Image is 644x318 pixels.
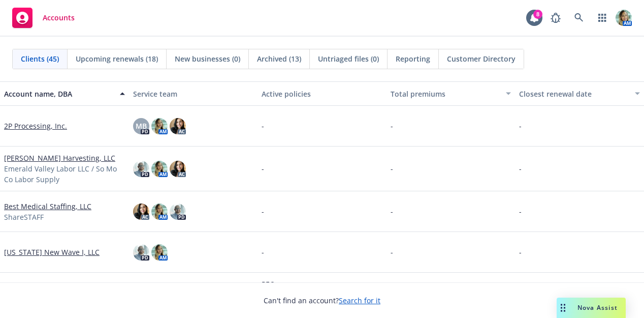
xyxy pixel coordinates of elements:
span: Accounts [43,14,75,22]
span: - [262,163,264,174]
button: Closest renewal date [515,81,644,106]
a: Search for it [339,296,380,305]
span: - [519,247,522,257]
span: Nova Assist [577,303,618,312]
span: - [262,206,264,217]
a: Best Medical Staffing, LLC [4,201,91,212]
span: Upcoming renewals (18) [76,53,158,64]
img: photo [170,118,186,134]
img: photo [151,244,168,261]
a: [US_STATE] New Wave I, LLC [4,247,100,257]
img: photo [170,161,186,177]
span: Reporting [396,53,430,64]
span: New businesses (0) [175,53,240,64]
button: Service team [129,81,258,106]
div: Closest renewal date [519,89,629,99]
button: Active policies [257,81,387,106]
img: photo [616,10,632,26]
div: 8 [533,10,542,19]
a: Report a Bug [545,8,566,28]
span: Untriaged files (0) [318,53,379,64]
span: - [262,247,264,257]
button: Total premiums [387,81,516,106]
button: Nova Assist [557,298,626,318]
a: [PERSON_NAME] Harvesting, LLC [4,153,115,163]
img: photo [151,118,168,134]
span: - [262,121,264,131]
span: - [519,163,522,174]
img: photo [170,204,186,220]
span: - [519,121,522,131]
span: - [391,163,393,174]
div: Account name, DBA [4,89,114,99]
a: Accounts [8,4,79,32]
a: PEO [262,279,382,290]
div: Service team [133,89,254,99]
span: ShareSTAFF [4,212,44,222]
span: Archived (13) [257,53,301,64]
div: Total premiums [391,89,500,99]
span: Customer Directory [447,53,516,64]
span: Clients (45) [21,53,59,64]
img: photo [133,204,149,220]
span: MB [136,121,147,131]
span: Emerald Valley Labor LLC / So Mo Co Labor Supply [4,163,125,185]
span: - [519,206,522,217]
span: Can't find an account? [264,295,380,306]
span: - [391,121,393,131]
img: photo [133,244,149,261]
a: 2P Processing, Inc. [4,121,67,131]
div: Drag to move [557,298,569,318]
span: - [391,206,393,217]
img: photo [151,204,168,220]
a: Switch app [592,8,613,28]
span: - [391,247,393,257]
a: Search [569,8,589,28]
img: photo [151,161,168,177]
img: photo [133,161,149,177]
div: Active policies [262,89,382,99]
